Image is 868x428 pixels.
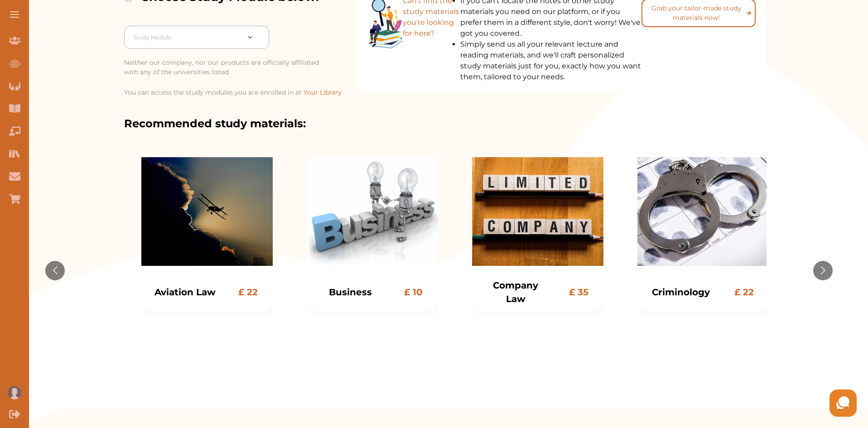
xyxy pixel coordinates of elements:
div: Card: Business, Price: £ 10 [307,157,438,311]
img: image [307,157,438,266]
p: Company Law [483,279,549,306]
p: £ 10 [400,285,427,299]
p: You can access the study modules you are enrolled in at [124,88,358,97]
img: arrow-down [248,36,252,38]
p: £ 22 [730,285,758,299]
img: image [472,157,603,266]
div: Card: Business, Price: £ 10 [307,157,438,384]
li: Simply send us all your relevant lecture and reading materials, and we'll craft personalized stud... [460,39,641,82]
p: Neither our company, nor our products are officially affiliated with any of the universities listed [124,58,358,77]
p: £ 35 [565,285,593,299]
div: Card: Aviation Law, Price: £ 22 [141,157,273,311]
div: Card: Criminology, Price: £ 22 [637,157,769,384]
p: Criminology [648,285,714,299]
div: Card: Criminology, Price: £ 22 [637,157,769,311]
img: image [637,157,769,266]
p: Recommended study materials: [124,115,767,132]
img: image [141,157,273,266]
img: User profile [8,386,21,399]
p: £ 22 [234,285,262,299]
p: Business [318,285,383,299]
iframe: HelpCrunch [827,387,859,419]
div: Card: Company Law, Price: £ 35 [472,157,603,384]
span: Your Library [304,88,342,96]
div: Card: Aviation Law, Price: £ 22 [141,157,273,384]
div: Card: Company Law, Price: £ 35 [472,157,603,311]
p: Aviation Law [152,285,218,299]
